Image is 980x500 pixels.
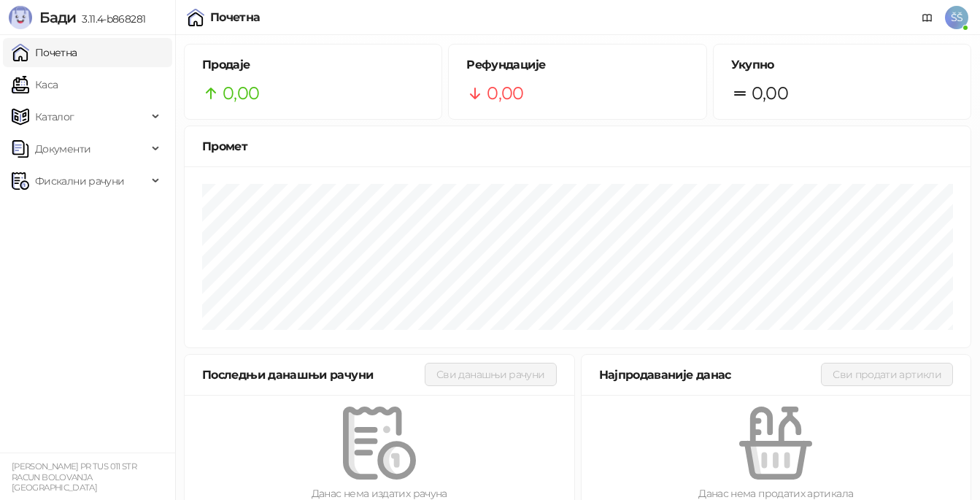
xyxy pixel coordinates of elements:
[12,70,58,99] a: Каса
[12,38,77,67] a: Почетна
[35,134,90,164] span: Документи
[599,366,822,384] div: Најпродаваније данас
[35,166,124,196] span: Фискални рачуни
[35,102,74,131] span: Каталог
[945,6,968,29] span: ŠŠ
[752,80,788,107] span: 0,00
[202,366,425,384] div: Последњи данашњи рачуни
[821,363,953,386] button: Сви продати артикли
[223,80,259,107] span: 0,00
[9,6,32,29] img: Logo
[202,137,953,155] div: Промет
[425,363,556,386] button: Сви данашњи рачуни
[916,6,939,29] a: Документација
[12,461,136,493] small: [PERSON_NAME] PR TUS 011 STR RACUN BOLOVANJA [GEOGRAPHIC_DATA]
[202,56,424,74] h5: Продаје
[487,80,523,107] span: 0,00
[39,9,76,26] span: Бади
[731,56,953,74] h5: Укупно
[466,56,688,74] h5: Рефундације
[210,12,261,23] div: Почетна
[76,12,145,26] span: 3.11.4-b868281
